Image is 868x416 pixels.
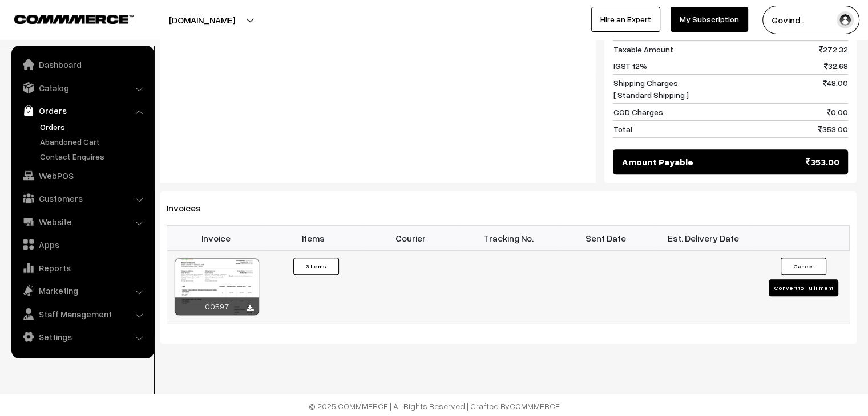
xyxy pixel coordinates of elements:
[613,77,688,101] span: Shipping Charges [ Standard Shipping ]
[264,226,362,251] th: Items
[37,121,150,133] a: Orders
[37,136,150,148] a: Abandoned Cart
[167,202,215,214] span: Invoices
[591,7,660,32] a: Hire an Expert
[14,258,150,278] a: Reports
[819,43,848,55] span: 272.32
[671,7,748,32] a: My Subscription
[293,258,339,275] button: 3 Items
[613,43,673,55] span: Taxable Amount
[14,327,150,347] a: Settings
[824,60,848,72] span: 32.68
[781,258,826,275] button: Cancel
[14,188,150,209] a: Customers
[806,155,839,169] span: 353.00
[837,11,854,28] img: user
[655,226,752,251] th: Est. Delivery Date
[14,11,114,25] a: COMMMERCE
[175,297,259,315] div: 00597
[613,123,632,135] span: Total
[14,15,134,23] img: COMMMERCE
[362,226,459,251] th: Courier
[14,280,150,301] a: Marketing
[613,60,647,72] span: IGST 12%
[37,150,150,162] a: Contact Enquires
[14,234,150,255] a: Apps
[167,226,265,251] th: Invoice
[613,106,663,118] span: COD Charges
[823,77,848,101] span: 48.00
[129,6,275,34] button: [DOMAIN_NAME]
[621,155,693,169] span: Amount Payable
[14,54,150,75] a: Dashboard
[14,304,150,324] a: Staff Management
[827,106,848,118] span: 0.00
[14,78,150,98] a: Catalog
[557,226,655,251] th: Sent Date
[762,6,859,34] button: Govind .
[818,123,848,135] span: 353.00
[510,401,560,411] a: COMMMERCE
[14,165,150,186] a: WebPOS
[14,211,150,232] a: Website
[769,279,838,296] button: Convert to Fulfilment
[14,100,150,121] a: Orders
[459,226,557,251] th: Tracking No.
